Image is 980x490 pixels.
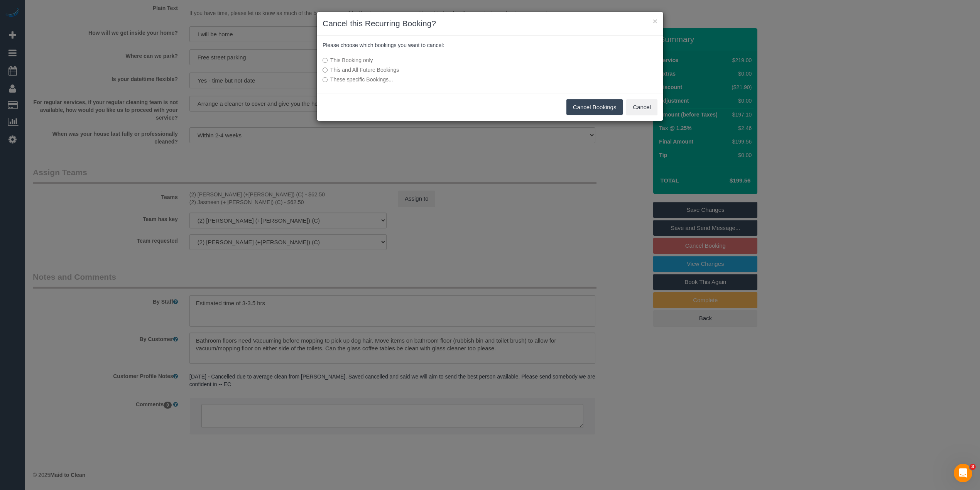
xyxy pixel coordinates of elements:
[323,66,542,74] label: This and All Future Bookings
[323,18,657,29] h3: Cancel this Recurring Booking?
[970,464,976,470] span: 3
[323,76,542,83] label: These specific Bookings...
[626,99,657,115] button: Cancel
[323,56,542,64] label: This Booking only
[954,464,972,482] iframe: Intercom live chat
[653,17,657,25] button: ×
[323,68,328,73] input: This and All Future Bookings
[566,99,623,115] button: Cancel Bookings
[323,77,328,82] input: These specific Bookings...
[323,41,657,49] p: Please choose which bookings you want to cancel:
[323,58,328,63] input: This Booking only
